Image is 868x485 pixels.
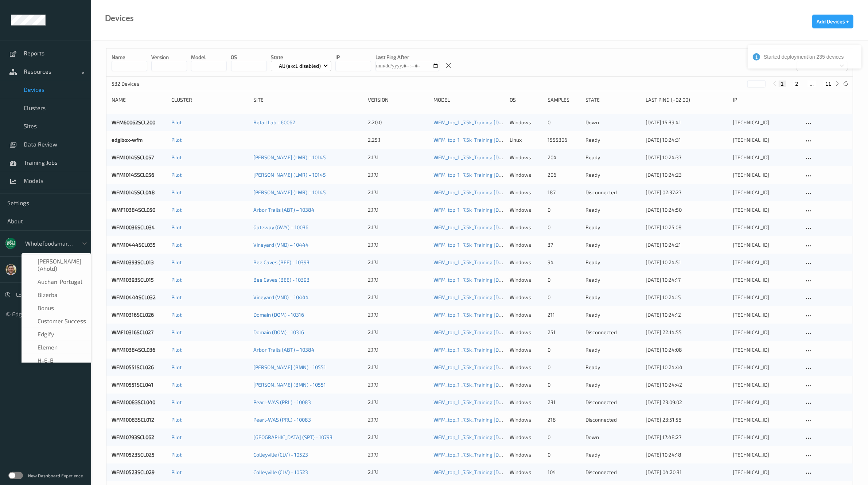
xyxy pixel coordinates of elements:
a: WMF10316SCL027 [112,329,153,335]
div: 2.17.1 [368,434,428,441]
p: 532 Devices [112,80,166,87]
p: IP [335,54,371,61]
a: Retail Lab - 60062 [253,119,295,125]
a: WFM10523SCL029 [112,469,155,475]
a: WFM_top_1 _7.5k_Training [DATE] up-to-date [DATE] 06:38 [DATE] 06:38 Auto Save [433,137,622,143]
div: 37 [548,241,580,249]
p: windows [510,259,542,266]
p: disconnected [586,416,641,423]
div: 206 [548,171,580,179]
p: disconnected [586,189,641,196]
a: WFM10316SCL026 [112,312,154,318]
p: ready [586,171,641,179]
a: WFM10551SCL026 [112,364,154,370]
a: [PERSON_NAME] (LMR) – 10145 [253,189,326,195]
p: windows [510,311,542,318]
a: Pilot [171,189,182,195]
a: WFM10036SCL034 [112,224,155,230]
a: Pilot [171,364,182,370]
div: [DATE] 10:24:37 [646,154,728,161]
p: windows [510,154,542,161]
div: [DATE] 10:24:21 [646,241,728,249]
div: 2.17.1 [368,399,428,406]
div: 2.17.1 [368,416,428,423]
div: ip [733,96,798,103]
div: 2.17.1 [368,241,428,249]
a: WFM10444SCL032 [112,294,156,300]
a: Pilot [171,416,182,423]
div: 2.17.1 [368,311,428,318]
div: [DATE] 22:14:55 [646,329,728,336]
p: windows [510,171,542,179]
div: 2.17.1 [368,294,428,301]
div: [DATE] 10:24:23 [646,171,728,179]
p: ready [586,311,641,318]
div: 104 [548,469,580,476]
p: disconnected [586,399,641,406]
a: WFM_top_1 _7.5k_Training [DATE] up-to-date [DATE] 11:16 [DATE] 11:16 Auto Save [433,119,617,125]
div: [DATE] 02:37:27 [646,189,728,196]
a: WFM60062SCL200 [112,119,155,125]
div: [TECHNICAL_ID] [733,171,798,179]
p: ready [586,136,641,144]
p: ready [586,451,641,458]
a: [GEOGRAPHIC_DATA] (SPT) - 10793 [253,434,332,440]
div: [TECHNICAL_ID] [733,154,798,161]
p: windows [510,399,542,406]
a: Pilot [171,224,182,230]
div: 0 [548,346,580,353]
a: Pilot [171,207,182,213]
a: Pilot [171,469,182,475]
a: WFM10523SCL025 [112,451,155,458]
div: [DATE] 10:25:08 [646,224,728,231]
div: [TECHNICAL_ID] [733,259,798,266]
div: 204 [548,154,580,161]
div: [DATE] 10:24:15 [646,294,728,301]
a: WFM_top_1 _7.5k_Training [DATE] up-to-date [DATE] 06:38 [DATE] 06:38 Auto Save [433,242,622,248]
p: windows [510,224,542,231]
div: 251 [548,329,580,336]
a: Domain (DOM) - 10316 [253,312,304,318]
button: 2 [793,81,800,87]
p: windows [510,451,542,458]
p: windows [510,329,542,336]
p: ready [586,259,641,266]
div: version [368,96,428,103]
p: linux [510,136,542,144]
a: [PERSON_NAME] (BMN) - 10551 [253,382,326,388]
div: [DATE] 23:51:58 [646,416,728,423]
div: [DATE] 04:20:31 [646,469,728,476]
div: 2.17.1 [368,381,428,388]
p: ready [586,241,641,249]
button: Add Devices + [812,15,853,28]
a: Pearl-WAS (PRL) - 10083 [253,399,311,405]
div: [DATE] 10:24:08 [646,346,728,353]
button: 11 [823,81,833,87]
p: down [586,434,641,441]
div: 2.20.0 [368,119,428,126]
div: [TECHNICAL_ID] [733,434,798,441]
div: 2.17.1 [368,154,428,161]
div: [DATE] 10:24:18 [646,451,728,458]
div: Started deployment on 235 devices [764,53,856,60]
a: Bee Caves (BEE) - 10393 [253,259,310,265]
p: Name [112,54,147,61]
div: 231 [548,399,580,406]
a: WFM10551SCL041 [112,382,153,388]
a: Vineyard (VND) – 10444 [253,294,309,300]
button: 1 [779,81,786,87]
div: Name [112,96,166,103]
p: windows [510,381,542,388]
a: [PERSON_NAME] (LMR) – 10145 [253,172,326,178]
p: OS [231,54,267,61]
div: [DATE] 23:09:02 [646,399,728,406]
p: windows [510,119,542,126]
a: Pearl-WAS (PRL) - 10083 [253,416,311,423]
a: WFM_top_1 _7.5k_Training [DATE] up-to-date [DATE] 06:38 [DATE] 06:38 Auto Save [433,277,622,283]
a: WFM_top_1 _7.5k_Training [DATE] up-to-date [DATE] 06:38 [DATE] 06:38 Auto Save [433,172,622,178]
a: Bee Caves (BEE) - 10393 [253,277,310,283]
p: windows [510,189,542,196]
a: WFM_top_1 _7.5k_Training [DATE] up-to-date [DATE] 06:38 [DATE] 06:38 Auto Save [433,382,622,388]
p: windows [510,276,542,283]
div: 2.17.1 [368,364,428,371]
